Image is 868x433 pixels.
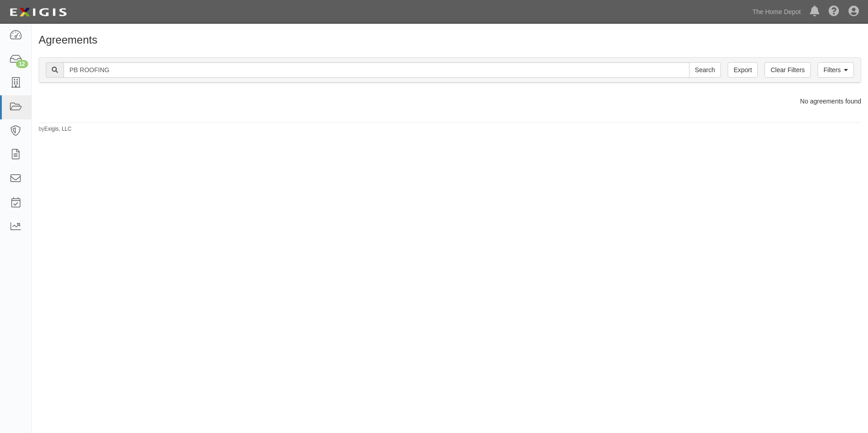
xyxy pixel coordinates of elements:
div: No agreements found [32,97,868,106]
input: Search [689,62,721,78]
h1: Agreements [39,34,861,46]
img: logo-5460c22ac91f19d4615b14bd174203de0afe785f0fc80cf4dbbc73dc1793850b.png [7,4,69,20]
a: Export [728,62,758,78]
a: Filters [818,62,854,78]
small: by [39,125,72,133]
a: Exigis, LLC [44,126,72,132]
a: Clear Filters [764,62,810,78]
input: Search [64,62,690,78]
a: The Home Depot [748,3,805,21]
div: 12 [16,60,28,68]
i: Help Center - Complianz [829,6,839,17]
